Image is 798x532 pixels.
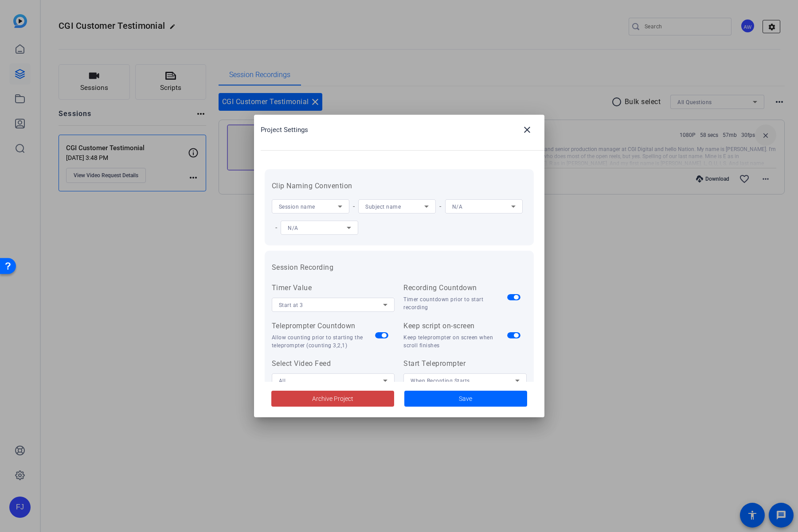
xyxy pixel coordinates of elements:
span: All [279,378,286,384]
span: Subject name [365,204,401,210]
div: Keep teleprompter on screen when scroll finishes [403,334,507,349]
span: Start at 3 [279,302,303,308]
span: Save [459,394,472,404]
div: Allow counting prior to starting the teleprompter (counting 3,2,1) [272,334,376,349]
button: Archive Project [271,391,394,407]
button: Save [404,391,527,407]
span: N/A [288,225,298,231]
mat-icon: close [522,124,532,135]
span: When Recording Starts [411,378,470,384]
span: Session name [279,204,315,210]
span: Archive Project [312,394,353,404]
div: Select Video Feed [272,358,395,369]
div: Timer Value [272,283,395,293]
div: Timer countdown prior to start recording [403,295,507,311]
h3: Clip Naming Convention [272,181,527,191]
span: - [272,223,281,232]
div: Project Settings [261,119,544,140]
div: Recording Countdown [403,283,507,293]
div: Teleprompter Countdown [272,321,376,331]
h3: Session Recording [272,262,527,273]
div: Start Teleprompter [403,358,527,369]
span: N/A [452,204,463,210]
div: Keep script on-screen [403,321,507,331]
span: - [349,202,359,210]
span: - [436,202,445,210]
